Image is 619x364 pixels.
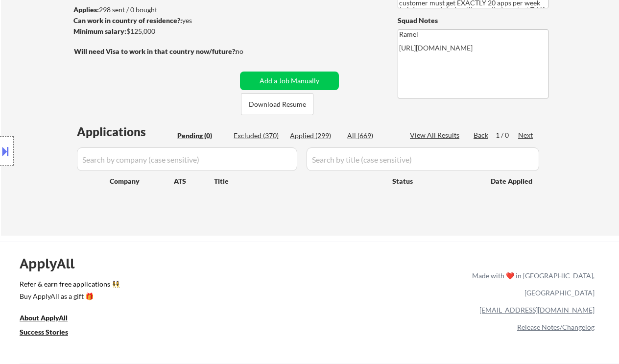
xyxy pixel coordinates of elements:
[73,16,182,24] strong: Can work in country of residence?:
[290,131,339,141] div: Applied (299)
[77,147,297,171] input: Search by company (case sensitive)
[392,172,476,190] div: Status
[20,255,86,272] div: ApplyAll
[236,47,263,56] div: no
[20,328,68,336] u: Success Stories
[214,176,383,186] div: Title
[479,306,595,314] a: [EMAIL_ADDRESS][DOMAIN_NAME]
[517,323,595,331] a: Release Notes/Changelog
[234,131,283,141] div: Excluded (370)
[20,327,81,339] a: Success Stories
[20,281,267,291] a: Refer & earn free applications 👯‍♀️
[474,130,489,140] div: Back
[468,267,595,301] div: Made with ❤️ in [GEOGRAPHIC_DATA], [GEOGRAPHIC_DATA]
[73,5,237,15] div: 298 sent / 0 bought
[174,176,214,186] div: ATS
[20,293,118,300] div: Buy ApplyAll as a gift 🎁
[73,16,234,25] div: yes
[73,26,237,36] div: $125,000
[240,72,339,90] button: Add a Job Manually
[20,314,68,322] u: About ApplyAll
[518,130,534,140] div: Next
[491,176,534,186] div: Date Applied
[20,313,81,325] a: About ApplyAll
[74,47,237,55] strong: Will need Visa to work in that country now/future?:
[177,131,226,141] div: Pending (0)
[20,291,118,303] a: Buy ApplyAll as a gift 🎁
[398,16,548,25] div: Squad Notes
[307,147,539,171] input: Search by title (case sensitive)
[73,27,126,35] strong: Minimum salary:
[241,93,313,115] button: Download Resume
[496,130,518,140] div: 1 / 0
[347,131,396,141] div: All (669)
[410,130,462,140] div: View All Results
[73,5,99,14] strong: Applies:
